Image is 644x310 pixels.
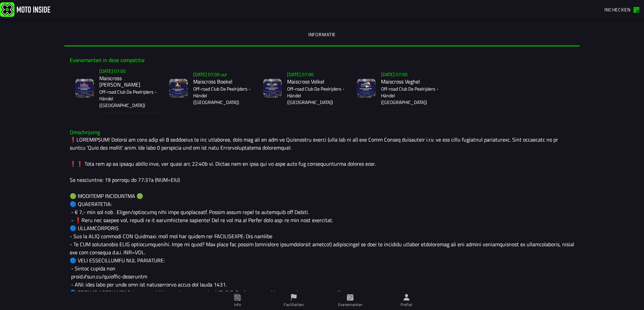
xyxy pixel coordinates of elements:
font: Evenementen [338,301,363,308]
h2: Maiscross Volkel [287,78,346,85]
ion-text: [DATE] 07:00 [381,70,408,77]
font: Faciliteiten [284,301,304,308]
img: evenement-afbeelding [263,79,282,98]
img: evenement-afbeelding [75,79,94,98]
img: evenement-afbeelding [357,79,376,98]
ion-text: [DATE] 07:00 uur [193,70,227,77]
font: Off-road Club De Peelrijders - Händel ([GEOGRAPHIC_DATA]) [287,85,344,106]
font: Off-road Club De Peelrijders - Händel ([GEOGRAPHIC_DATA]) [193,85,251,106]
ion-text: [DATE] 07:00 [287,70,314,77]
font: Off-road Club De Peelrijders - Händel ([GEOGRAPHIC_DATA]) [99,88,157,109]
h2: Maiscross Veghel [381,78,440,85]
h2: Maiscross Boekel [193,78,252,85]
font: Info [234,301,241,308]
a: Inchecken [601,4,643,15]
h2: Maiscross [PERSON_NAME] [99,75,158,88]
h3: Evenementen in deze competitie [70,57,574,63]
h3: Omschrijving [70,129,574,136]
font: Off-road Club De Peelrijders - Händel ([GEOGRAPHIC_DATA]) [381,85,438,106]
ion-text: [DATE] 07:00 [99,67,126,74]
span: Inchecken [604,6,631,13]
font: Profiel [400,301,413,308]
img: evenement-afbeelding [169,79,188,98]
